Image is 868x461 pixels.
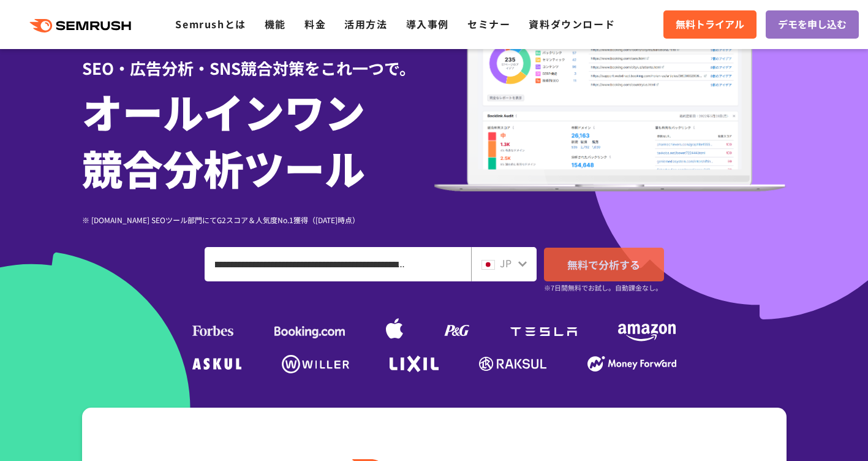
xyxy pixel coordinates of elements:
[676,17,744,32] span: 無料トライアル
[82,83,434,196] h1: オールインワン 競合分析ツール
[544,248,664,281] a: 無料で分析する
[544,282,662,294] small: ※7日間無料でお試し。自動課金なし。
[175,17,246,31] a: Semrushとは
[82,37,434,80] div: SEO・広告分析・SNS競合対策をこれ一つで。
[663,10,757,39] a: 無料トライアル
[778,17,847,32] span: デモを申し込む
[82,214,434,226] div: ※ [DOMAIN_NAME] SEOツール部門にてG2スコア＆人気度No.1獲得（[DATE]時点）
[304,17,326,31] a: 料金
[766,10,859,39] a: デモを申し込む
[265,17,286,31] a: 機能
[567,257,640,272] span: 無料で分析する
[344,17,387,31] a: 活用方法
[205,248,470,281] input: ドメイン、キーワードまたはURLを入力してください
[500,256,511,270] span: JP
[529,17,615,31] a: 資料ダウンロード
[467,17,510,31] a: セミナー
[406,17,449,31] a: 導入事例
